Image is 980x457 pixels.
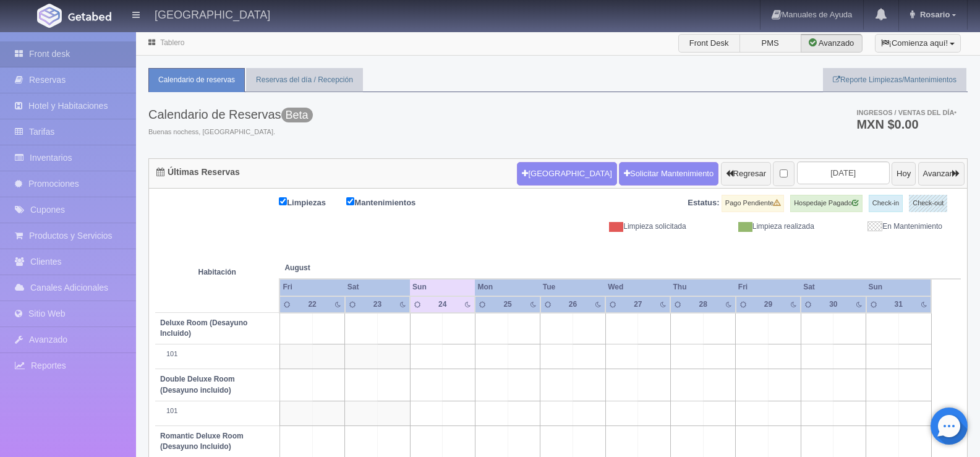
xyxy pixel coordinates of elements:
[696,221,824,232] div: Limpieza realizada
[917,10,950,19] span: Rosario
[68,12,111,21] img: Getabed
[801,279,866,296] th: Sat
[759,299,778,310] div: 29
[345,279,410,296] th: Sat
[568,221,696,232] div: Limpieza solicitada
[160,38,184,47] a: Tablero
[801,34,863,53] label: Avanzado
[619,162,718,186] a: Solicitar Mantenimiento
[721,162,771,186] button: Regresar
[160,432,244,451] b: Romantic Deluxe Room (Desayuno Incluido)
[918,162,965,186] button: Avanzar
[722,195,784,212] label: Pago Pendiente
[279,197,287,205] input: Limpiezas
[284,263,405,273] span: August
[888,299,908,310] div: 31
[866,279,931,296] th: Sun
[869,195,903,212] label: Check-in
[739,34,801,53] label: PMS
[824,299,843,310] div: 30
[475,279,540,296] th: Mon
[198,268,236,276] strong: Habitación
[155,6,270,22] h4: [GEOGRAPHIC_DATA]
[148,68,245,92] a: Calendario de reservas
[823,68,966,92] a: Reporte Limpiezas/Mantenimientos
[628,299,648,310] div: 27
[246,68,363,92] a: Reservas del día / Recepción
[856,118,957,130] h3: MXN $0.00
[563,299,583,310] div: 26
[37,4,62,28] img: Getabed
[540,279,605,296] th: Tue
[875,34,961,53] button: ¡Comienza aquí!
[346,195,434,209] label: Mantenimientos
[148,127,313,137] span: Buenas nochess, [GEOGRAPHIC_DATA].
[160,406,275,416] div: 101
[279,279,344,296] th: Fri
[892,162,916,186] button: Hoy
[498,299,518,310] div: 25
[605,279,670,296] th: Wed
[517,162,616,186] button: [GEOGRAPHIC_DATA]
[688,197,719,209] label: Estatus:
[433,299,453,310] div: 24
[279,195,344,209] label: Limpiezas
[148,108,313,121] h3: Calendario de Reservas
[736,279,801,296] th: Fri
[856,109,957,116] span: Ingresos / Ventas del día
[824,221,952,232] div: En Mantenimiento
[678,34,740,53] label: Front Desk
[160,318,247,338] b: Deluxe Room (Desayuno Incluido)
[693,299,713,310] div: 28
[160,349,275,359] div: 101
[909,195,947,212] label: Check-out
[160,375,235,394] b: Double Deluxe Room (Desayuno incluido)
[346,197,354,205] input: Mantenimientos
[410,279,475,296] th: Sun
[368,299,388,310] div: 23
[156,168,240,177] h4: Últimas Reservas
[670,279,735,296] th: Thu
[790,195,863,212] label: Hospedaje Pagado
[281,108,313,122] span: Beta
[302,299,322,310] div: 22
